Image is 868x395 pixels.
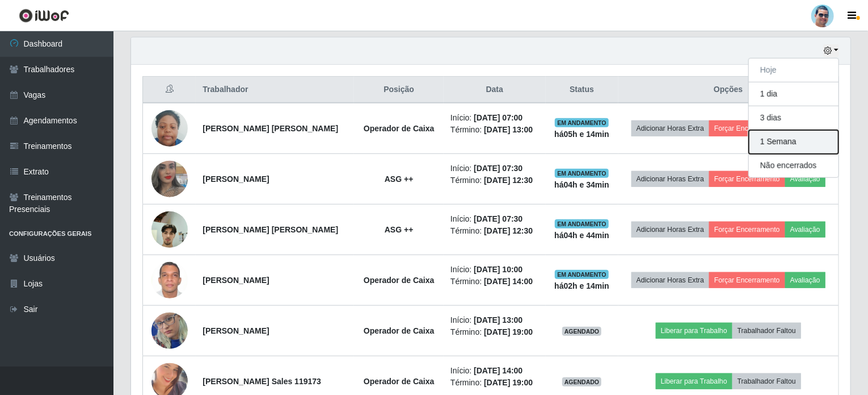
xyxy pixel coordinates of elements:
li: Início: [450,314,539,326]
img: 1709225632480.jpeg [151,105,188,153]
button: 3 dias [749,106,838,130]
time: [DATE] 14:00 [474,366,523,375]
time: [DATE] 19:00 [484,378,533,387]
button: Adicionar Horas Extra [631,171,709,187]
time: [DATE] 19:00 [484,327,533,336]
strong: [PERSON_NAME] [203,326,269,335]
span: EM ANDAMENTO [555,270,609,279]
strong: Operador de Caixa [364,276,435,285]
time: [DATE] 13:00 [484,125,533,134]
button: 1 dia [749,82,838,106]
strong: há 04 h e 34 min [554,180,609,189]
span: AGENDADO [562,327,602,336]
th: Opções [618,77,839,103]
time: [DATE] 07:30 [474,164,523,173]
time: [DATE] 12:30 [484,226,533,235]
strong: há 05 h e 14 min [554,130,609,139]
button: Trabalhador Faltou [732,373,801,389]
li: Início: [450,163,539,174]
strong: [PERSON_NAME] [PERSON_NAME] [203,225,338,234]
button: Adicionar Horas Extra [631,272,709,288]
time: [DATE] 12:30 [484,176,533,185]
time: [DATE] 14:00 [484,277,533,286]
img: 1653531676872.jpeg [151,147,188,211]
button: 1 Semana [749,130,838,154]
button: Não encerrados [749,154,838,177]
button: Liberar para Trabalho [656,373,732,389]
strong: [PERSON_NAME] [PERSON_NAME] [203,124,338,133]
img: 1751983105280.jpeg [151,292,188,370]
button: Adicionar Horas Extra [631,222,709,238]
time: [DATE] 10:00 [474,265,523,274]
li: Início: [450,213,539,225]
button: Avaliação [785,171,825,187]
button: Forçar Encerramento [709,222,785,238]
li: Término: [450,124,539,136]
button: Avaliação [785,272,825,288]
time: [DATE] 07:30 [474,214,523,223]
strong: há 02 h e 14 min [554,281,609,290]
img: 1758840904411.jpeg [151,205,188,253]
span: AGENDADO [562,377,602,386]
button: Hoje [749,59,838,82]
span: EM ANDAMENTO [555,118,609,127]
button: Forçar Encerramento [709,272,785,288]
li: Início: [450,112,539,124]
button: Trabalhador Faltou [732,323,801,339]
button: Liberar para Trabalho [656,323,732,339]
th: Posição [354,77,444,103]
th: Data [444,77,546,103]
li: Término: [450,326,539,338]
strong: Operador de Caixa [364,124,435,133]
time: [DATE] 07:00 [474,113,523,122]
strong: ASG ++ [385,225,414,234]
time: [DATE] 13:00 [474,315,523,325]
button: Avaliação [785,222,825,238]
li: Início: [450,365,539,377]
strong: [PERSON_NAME] [203,174,269,184]
li: Término: [450,276,539,288]
strong: Operador de Caixa [364,326,435,335]
button: Adicionar Horas Extra [631,120,709,136]
span: EM ANDAMENTO [555,169,609,178]
strong: [PERSON_NAME] [203,276,269,285]
li: Início: [450,264,539,276]
button: Forçar Encerramento [709,171,785,187]
li: Término: [450,377,539,389]
li: Término: [450,174,539,186]
img: 1755533761003.jpeg [151,255,188,305]
img: CoreUI Logo [19,9,69,23]
th: Trabalhador [196,77,354,103]
li: Término: [450,225,539,237]
strong: [PERSON_NAME] Sales 119173 [203,377,321,386]
button: Forçar Encerramento [709,120,785,136]
span: EM ANDAMENTO [555,219,609,228]
strong: Operador de Caixa [364,377,435,386]
strong: ASG ++ [385,174,414,184]
th: Status [546,77,618,103]
strong: há 04 h e 44 min [554,231,609,240]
